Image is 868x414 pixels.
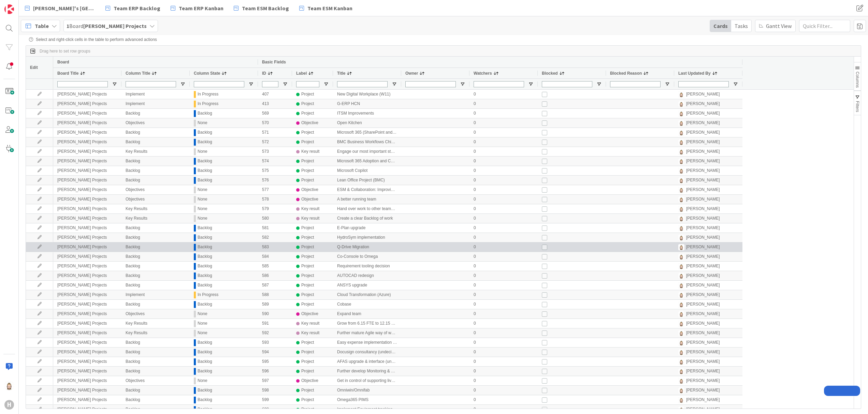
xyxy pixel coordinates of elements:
[53,300,121,309] div: [PERSON_NAME] Projects
[296,81,319,87] input: Label Filter Input
[678,292,684,298] img: Rv
[121,204,190,213] div: Key Results
[678,349,684,355] img: Rv
[53,90,121,99] div: [PERSON_NAME] Projects
[53,309,121,319] div: [PERSON_NAME] Projects
[301,109,314,118] div: Project
[121,118,190,128] div: Objectives
[112,82,117,87] button: Open Filter Menu
[258,137,292,147] div: 572
[301,90,314,99] div: Project
[678,321,684,327] img: Rv
[53,204,121,213] div: [PERSON_NAME] Projects
[333,405,401,414] div: Implement Equipment tracking(HCN)
[469,252,538,261] div: 0
[121,233,190,242] div: Backlog
[121,176,190,185] div: Backlog
[678,397,684,403] img: Rv
[198,186,207,194] div: None
[121,214,190,223] div: Key Results
[121,376,190,385] div: Objectives
[469,185,538,194] div: 0
[323,82,329,87] button: Open Filter Menu
[53,319,121,328] div: [PERSON_NAME] Projects
[678,340,684,346] img: Rv
[53,386,121,395] div: [PERSON_NAME] Projects
[194,71,220,76] span: Column State
[686,138,720,146] div: [PERSON_NAME]
[53,157,121,166] div: [PERSON_NAME] Projects
[333,395,401,404] div: Omega365 PIMS
[301,195,318,204] div: Objective
[30,65,38,70] span: Edit
[121,348,190,357] div: Backlog
[469,137,538,147] div: 0
[469,195,538,204] div: 0
[57,60,69,64] span: Board
[333,338,401,347] div: Easy expense implementation (undecided)
[333,157,401,166] div: Microsoft 365 Adoption and Control
[799,20,850,32] input: Quick Filter...
[258,99,292,108] div: 413
[53,252,121,261] div: [PERSON_NAME] Projects
[121,99,190,108] div: Implement
[53,395,121,404] div: [PERSON_NAME] Projects
[333,319,401,328] div: Grow from 6.15 FTE to 12.15 FTE globally incl. training & onboarding
[333,166,401,175] div: Microsoft Copilot
[53,281,121,290] div: [PERSON_NAME] Projects
[258,233,292,242] div: 582
[678,120,684,126] img: Rv
[469,290,538,299] div: 0
[301,147,319,156] div: Key result
[333,271,401,280] div: AUTOCAD redesign
[53,128,121,137] div: [PERSON_NAME] Projects
[121,252,190,261] div: Backlog
[333,309,401,319] div: Expand team
[258,252,292,261] div: 584
[686,119,720,127] div: [PERSON_NAME]
[469,271,538,280] div: 0
[469,157,538,166] div: 0
[678,311,684,317] img: Rv
[262,60,286,64] span: Basic Fields
[258,214,292,223] div: 580
[121,271,190,280] div: Backlog
[53,166,121,175] div: [PERSON_NAME] Projects
[766,22,792,30] span: Gantt View
[248,82,254,87] button: Open Filter Menu
[121,195,190,204] div: Objectives
[101,2,164,14] a: Team ERP Backlog
[665,82,670,87] button: Open Filter Menu
[333,357,401,366] div: AFAS upgrade & interface (undecided)
[40,49,90,54] span: Drag here to set row groups
[67,22,147,30] span: Board
[230,2,293,14] a: Team ESM Backlog
[678,187,684,193] img: Rv
[53,147,121,156] div: [PERSON_NAME] Projects
[678,158,684,164] img: Rv
[121,262,190,271] div: Backlog
[678,139,684,145] img: Rv
[53,357,121,366] div: [PERSON_NAME] Projects
[333,147,401,156] div: Engage our most important stakeholders
[678,71,711,76] span: Last Updated By
[678,359,684,365] img: Rv
[121,357,190,366] div: Backlog
[733,82,738,87] button: Open Filter Menu
[53,109,121,118] div: [PERSON_NAME] Projects
[121,157,190,166] div: Backlog
[57,81,108,87] input: Board Title Filter Input
[121,137,190,147] div: Backlog
[469,147,538,156] div: 0
[301,138,314,146] div: Project
[258,290,292,299] div: 588
[469,262,538,271] div: 0
[258,309,292,319] div: 590
[53,242,121,252] div: [PERSON_NAME] Projects
[333,300,401,309] div: Cobase
[258,300,292,309] div: 589
[262,81,278,87] input: ID Filter Input
[686,147,720,156] div: [PERSON_NAME]
[258,386,292,395] div: 598
[731,20,751,32] div: Tasks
